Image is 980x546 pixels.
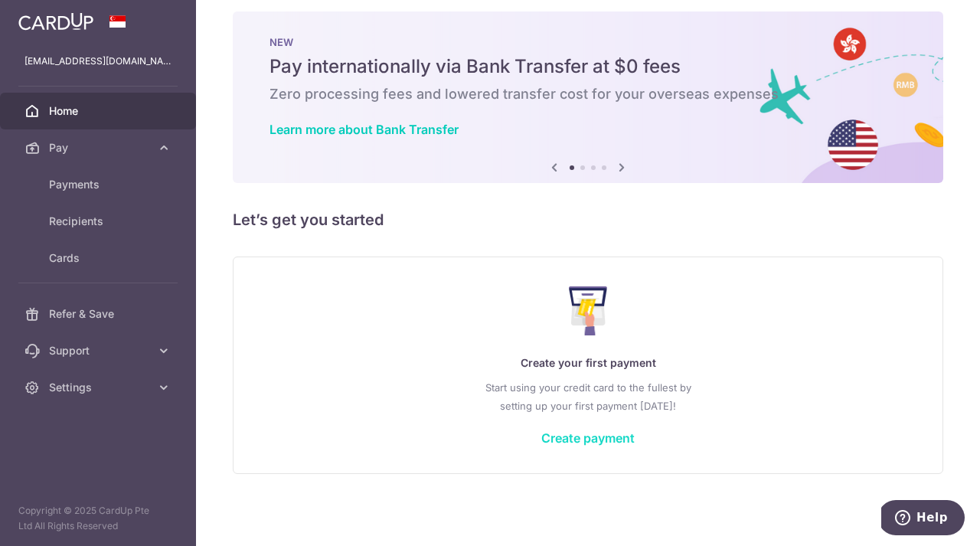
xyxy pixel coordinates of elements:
[49,177,150,192] span: Payments
[881,500,965,538] iframe: Opens a widget where you can find more information
[49,306,150,322] span: Refer & Save
[49,103,150,119] span: Home
[569,286,608,335] img: Make Payment
[24,54,171,69] p: [EMAIL_ADDRESS][DOMAIN_NAME]
[264,354,912,372] p: Create your first payment
[49,380,150,395] span: Settings
[49,343,150,358] span: Support
[18,12,93,31] img: CardUp
[269,54,906,79] h5: Pay internationally via Bank Transfer at $0 fees
[49,250,150,266] span: Cards
[264,378,912,415] p: Start using your credit card to the fullest by setting up your first payment [DATE]!
[49,140,150,155] span: Pay
[269,85,906,103] h6: Zero processing fees and lowered transfer cost for your overseas expenses
[541,430,635,446] a: Create payment
[49,214,150,229] span: Recipients
[269,36,906,48] p: NEW
[269,122,459,137] a: Learn more about Bank Transfer
[233,208,943,232] h5: Let’s get you started
[233,11,943,183] img: Bank transfer banner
